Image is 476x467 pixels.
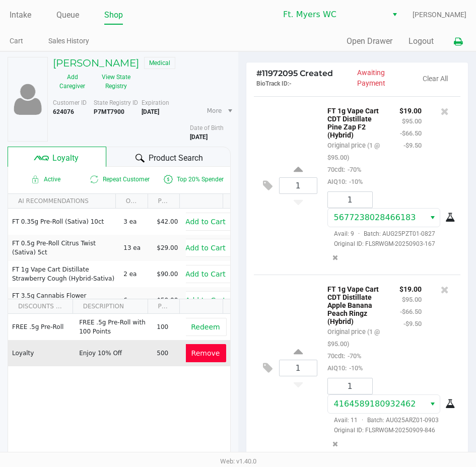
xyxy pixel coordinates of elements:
[157,218,178,225] span: $42.00
[8,287,119,313] td: FT 3.5g Cannabis Flower [US_STATE] Frost Point (Hybrid)
[8,340,75,366] td: Loyalty
[142,99,169,106] span: Expiration
[75,314,152,340] td: FREE .5g Pre-Roll with 100 Points
[256,69,262,78] span: #
[347,35,392,47] button: Open Drawer
[56,8,79,22] a: Queue
[327,417,439,424] span: Avail: 11 Batch: AUG25ARZ01-0903
[94,99,138,106] span: State Registry ID
[8,173,82,185] span: Active
[8,235,119,261] td: FT 0.5g Pre-Roll Citrus Twist (Sativa) 5ct
[53,57,139,69] h5: [PERSON_NAME]
[403,320,422,327] small: -$9.50
[190,134,208,141] b: [DATE]
[29,173,41,185] inline-svg: Active loyalty member
[354,230,364,237] span: ·
[52,152,79,164] span: Loyalty
[8,299,73,314] th: DISCOUNTS (2)
[119,235,152,261] td: 13 ea
[156,173,230,185] span: Top 20% Spender
[104,8,123,22] a: Shop
[88,173,100,185] inline-svg: Is repeat customer
[327,239,453,248] span: Original ID: FLSRWGM-20250903-167
[8,299,230,465] div: Data table
[400,129,422,137] small: -$66.50
[75,340,152,366] td: Enjoy 10% Off
[327,166,361,173] small: 70cdt:
[334,213,416,222] span: 5677238028466183
[328,435,342,453] button: Remove the package from the orderLine
[179,265,232,283] button: Add to Cart
[327,328,380,348] small: Original price (1 @ $95.00)
[185,296,226,304] span: Add to Cart
[327,230,435,237] span: Avail: 9 Batch: AUG25PZT01-0827
[357,68,413,89] p: Awaiting Payment
[119,261,152,287] td: 2 ea
[8,194,115,209] th: AI RECOMMENDATIONS
[179,239,232,257] button: Add to Cart
[256,80,289,87] span: BioTrack ID:
[328,248,342,267] button: Remove the package from the orderLine
[345,166,361,173] span: -70%
[148,299,180,314] th: POINTS
[157,244,178,251] span: $29.00
[425,209,440,227] button: Select
[256,69,333,78] span: 11972095 Created
[53,69,92,94] button: Add Caregiver
[399,283,422,293] p: $19.00
[413,10,466,20] span: [PERSON_NAME]
[345,352,361,360] span: -70%
[179,291,232,309] button: Add to Cart
[403,142,422,149] small: -$9.50
[119,209,152,235] td: 3 ea
[327,178,363,185] small: AIQ10:
[53,108,74,115] b: 624076
[157,271,178,278] span: $90.00
[144,57,175,69] span: Medical
[402,117,422,125] small: $95.00
[347,364,363,372] span: -10%
[185,270,226,278] span: Add to Cart
[152,314,185,340] td: 100
[327,426,453,435] span: Original ID: FLSRWGM-20250909-846
[92,69,134,94] button: View State Registry
[119,287,152,313] td: 6 ea
[184,318,226,336] button: Redeem
[8,314,75,340] td: FREE .5g Pre-Roll
[8,209,119,235] td: FT 0.35g Pre-Roll (Sativa) 10ct
[94,108,124,115] b: P7MT7900
[327,104,384,139] p: FT 1g Vape Cart CDT Distillate Pine Zap F2 (Hybrid)
[185,244,226,252] span: Add to Cart
[10,8,31,22] a: Intake
[179,213,232,231] button: Add to Cart
[157,297,178,304] span: $50.00
[327,283,384,325] p: FT 1g Vape Cart CDT Distillate Apple Banana Peach Ringz (Hybrid)
[48,35,89,47] a: Sales History
[142,108,159,115] b: [DATE]
[8,261,119,287] td: FT 1g Vape Cart Distillate Strawberry Cough (Hybrid-Sativa)
[358,417,367,424] span: ·
[152,340,185,366] td: 500
[115,194,148,209] th: ON HAND
[409,35,434,47] button: Logout
[334,399,416,409] span: 4164589180932462
[327,142,380,161] small: Original price (1 @ $95.00)
[425,395,440,413] button: Select
[8,194,230,299] div: Data table
[191,349,220,357] span: Remove
[400,308,422,315] small: -$66.50
[82,173,156,185] span: Repeat Customer
[399,104,422,115] p: $19.00
[73,299,148,314] th: DESCRIPTION
[203,102,234,119] li: More
[347,178,363,185] span: -10%
[220,457,256,465] span: Web: v1.40.0
[327,364,363,372] small: AIQ10:
[185,218,226,226] span: Add to Cart
[148,194,180,209] th: PRICE
[289,80,292,87] span: -
[387,6,402,24] button: Select
[207,106,222,115] span: More
[191,323,220,331] span: Redeem
[283,9,381,21] span: Ft. Myers WC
